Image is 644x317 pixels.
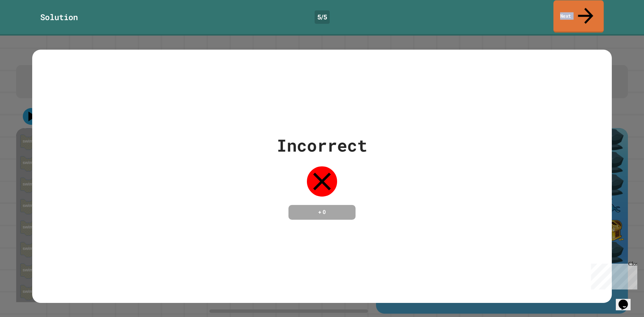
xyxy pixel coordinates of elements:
iframe: chat widget [588,261,637,289]
div: Solution [40,11,78,23]
div: 5 / 5 [315,10,330,24]
h4: + 0 [295,208,349,216]
div: Chat with us now!Close [3,3,46,43]
iframe: chat widget [616,290,637,310]
div: Incorrect [277,133,367,158]
a: Next [553,0,604,33]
